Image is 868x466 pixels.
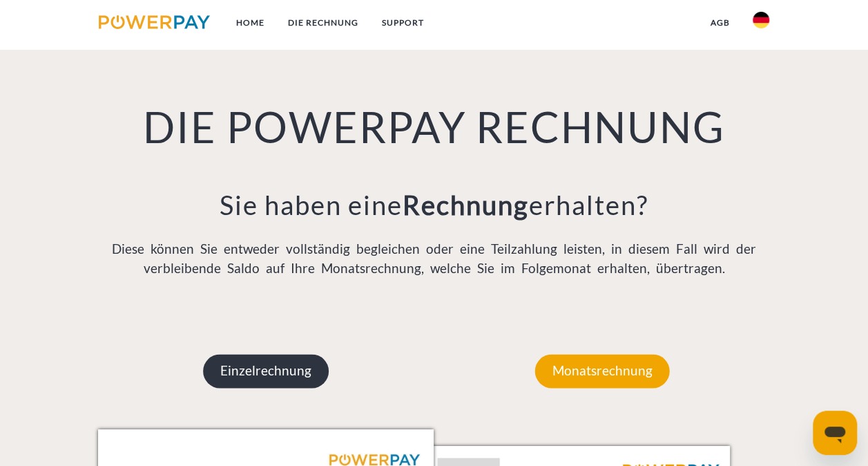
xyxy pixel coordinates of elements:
img: de [753,12,769,28]
p: Diese können Sie entweder vollständig begleichen oder eine Teilzahlung leisten, in diesem Fall wi... [98,239,771,279]
p: Monatsrechnung [534,354,669,387]
b: Rechnung [403,189,529,221]
a: SUPPORT [370,10,436,35]
a: DIE RECHNUNG [276,10,370,35]
a: agb [698,10,741,35]
h1: DIE POWERPAY RECHNUNG [98,101,771,154]
a: Home [224,10,276,35]
h3: Sie haben eine erhalten? [98,189,771,222]
img: logo-powerpay.svg [99,15,210,29]
p: Einzelrechnung [203,354,329,387]
iframe: Schaltfläche zum Öffnen des Messaging-Fensters [813,411,857,455]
